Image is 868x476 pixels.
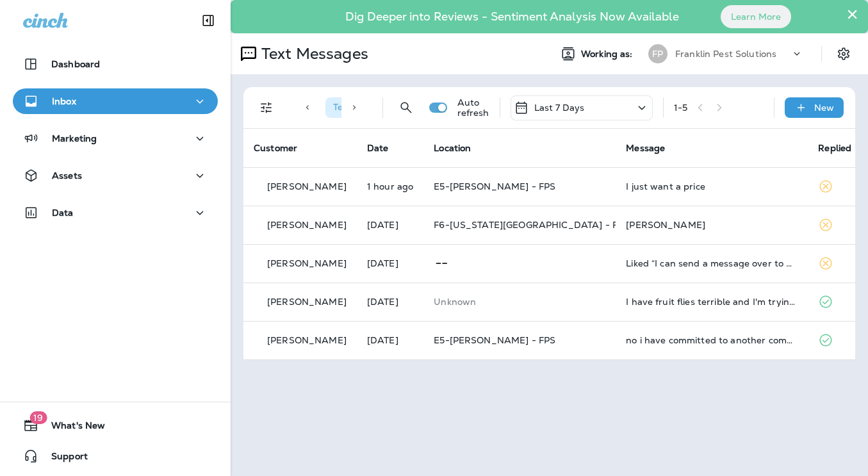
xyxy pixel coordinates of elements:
p: New [814,103,834,113]
p: Assets [52,170,82,181]
p: Oct 7, 2025 11:17 AM [367,181,413,192]
span: 19 [29,411,47,424]
p: Oct 1, 2025 02:07 PM [367,335,413,345]
div: I just want a price [626,181,798,192]
button: Close [846,4,858,24]
p: Oct 1, 2025 04:00 PM [367,297,413,307]
button: Inbox [13,88,218,114]
button: Assets [13,163,218,188]
p: [PERSON_NAME] [267,258,347,268]
span: Message [626,142,665,154]
span: F6-[US_STATE][GEOGRAPHIC_DATA] - FPS [434,219,629,231]
button: Learn More [721,5,791,28]
p: Data [52,208,74,218]
button: Filters [254,95,279,120]
span: Location [434,142,471,154]
div: I have fruit flies terrible and I'm trying to get rid of them and nothing seems to help I tried t... [626,297,798,307]
p: Dashboard [51,59,100,69]
button: Collapse Sidebar [190,8,226,33]
div: Liked “I can send a message over to him on your behalf. I will send another link to you https://g... [626,258,798,268]
div: FP [648,44,667,63]
button: Settings [832,42,855,65]
p: Dig Deeper into Reviews - Sentiment Analysis Now Available [308,15,716,19]
span: Working as: [581,49,635,60]
button: Marketing [13,126,218,151]
p: This customer does not have a last location and the phone number they messaged is not assigned to... [434,297,605,307]
p: Franklin Pest Solutions [675,49,776,59]
p: Marketing [52,133,97,144]
span: Date [367,142,389,154]
p: Inbox [52,96,76,106]
span: Replied [818,142,851,154]
button: Data [13,200,218,226]
span: Support [38,451,88,466]
p: [PERSON_NAME] [267,297,347,307]
p: [PERSON_NAME] [267,335,347,345]
span: Text Direction : Incoming [333,101,435,113]
p: [PERSON_NAME] [267,220,347,230]
button: Support [13,443,218,469]
div: Cheryl Travis [626,220,798,230]
span: E5-[PERSON_NAME] - FPS [434,334,555,346]
button: Dashboard [13,51,218,77]
p: [PERSON_NAME] [267,181,347,192]
p: Oct 4, 2025 12:17 PM [367,220,413,230]
span: Customer [254,142,297,154]
p: Auto refresh [457,97,489,118]
p: Oct 3, 2025 03:29 PM [367,258,413,268]
p: Text Messages [256,44,368,63]
span: E5-[PERSON_NAME] - FPS [434,181,555,192]
div: Text Direction:Incoming [325,97,456,118]
button: Search Messages [393,95,419,120]
p: Last 7 Days [534,103,585,113]
button: 19What's New [13,413,218,438]
div: 1 - 5 [674,103,687,113]
div: no i have committed to another company ! 😊 [626,335,798,345]
span: What's New [38,420,105,436]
